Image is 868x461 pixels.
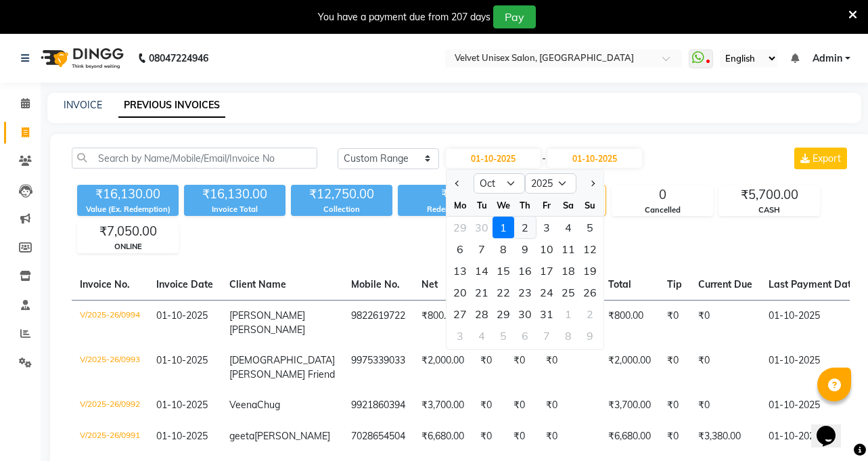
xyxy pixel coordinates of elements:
div: Tuesday, November 4, 2025 [471,325,493,347]
div: Th [514,194,536,216]
span: Invoice Date [156,278,213,290]
input: End Date [547,149,642,168]
div: Tuesday, October 14, 2025 [471,260,493,282]
div: ₹16,130.00 [184,185,285,204]
button: Export [794,148,847,169]
span: [DEMOGRAPHIC_DATA] [229,354,335,366]
div: 26 [579,282,601,303]
div: Saturday, October 18, 2025 [557,260,579,282]
td: ₹3,380.00 [690,421,760,452]
input: Search by Name/Mobile/Email/Invoice No [72,148,317,169]
td: V/2025-26/0992 [72,390,148,421]
div: Saturday, November 8, 2025 [557,325,579,347]
span: Admin [813,51,842,66]
span: Veena [229,399,257,411]
span: [PERSON_NAME] [229,324,305,336]
div: 2 [514,217,536,238]
div: 14 [471,260,493,282]
div: Wednesday, October 15, 2025 [493,260,514,282]
div: Monday, October 27, 2025 [449,303,471,325]
div: Wednesday, November 5, 2025 [493,325,514,347]
input: Start Date [446,149,541,168]
div: Monday, October 13, 2025 [449,260,471,282]
div: Mo [449,194,471,216]
div: 22 [493,282,514,303]
div: 15 [493,260,514,282]
span: - [542,152,546,166]
div: Su [579,194,601,216]
div: You have a payment due from 207 days [318,10,490,24]
span: Last Payment Date [769,278,856,290]
span: [PERSON_NAME] Friend [229,368,335,380]
div: Thursday, October 23, 2025 [514,282,536,303]
div: Saturday, October 11, 2025 [557,238,579,260]
td: ₹0 [690,345,760,390]
div: Monday, November 3, 2025 [449,325,471,347]
span: Client Name [229,278,286,290]
span: Export [813,152,841,164]
div: 30 [471,217,493,238]
td: ₹0 [472,390,505,421]
div: 12 [579,238,601,260]
td: 01-10-2025 [760,300,865,345]
div: 6 [449,238,471,260]
td: ₹0 [505,421,538,452]
span: 01-10-2025 [156,399,208,411]
div: 23 [514,282,536,303]
b: 08047224946 [149,39,208,77]
td: ₹0 [659,421,690,452]
div: 24 [536,282,557,303]
div: CASH [719,204,819,216]
div: Sunday, October 5, 2025 [579,217,601,238]
div: Tuesday, October 21, 2025 [471,282,493,303]
div: Cancelled [612,204,712,216]
div: Value (Ex. Redemption) [77,204,179,215]
div: Monday, September 29, 2025 [449,217,471,238]
div: 4 [557,217,579,238]
a: PREVIOUS INVOICES [118,93,225,118]
td: ₹2,000.00 [600,345,659,390]
div: Friday, October 24, 2025 [536,282,557,303]
td: 7028654504 [343,421,413,452]
div: Friday, October 3, 2025 [536,217,557,238]
div: 8 [493,238,514,260]
td: ₹800.00 [413,300,472,345]
div: ONLINE [78,241,178,253]
td: ₹0 [690,300,760,345]
span: Chug [257,399,280,411]
div: 28 [471,303,493,325]
div: Tu [471,194,493,216]
td: ₹0 [538,421,600,452]
span: Current Due [698,278,752,290]
td: ₹0 [505,390,538,421]
span: Total [608,278,631,290]
div: 17 [536,260,557,282]
button: Previous month [452,173,463,194]
div: Wednesday, October 22, 2025 [493,282,514,303]
div: 20 [449,282,471,303]
span: [PERSON_NAME] [254,430,330,442]
div: 21 [471,282,493,303]
div: ₹5,700.00 [719,185,819,204]
div: Thursday, October 2, 2025 [514,217,536,238]
div: Friday, October 31, 2025 [536,303,557,325]
div: 0 [612,185,712,204]
div: Redemption [398,204,499,215]
div: Sunday, October 26, 2025 [579,282,601,303]
div: 31 [536,303,557,325]
td: ₹0 [538,390,600,421]
div: Sa [557,194,579,216]
div: 3 [449,325,471,347]
div: Thursday, November 6, 2025 [514,325,536,347]
div: 18 [557,260,579,282]
div: 1 [493,217,514,238]
div: Sunday, November 2, 2025 [579,303,601,325]
div: ₹0 [398,185,499,204]
td: 01-10-2025 [760,421,865,452]
td: ₹0 [472,421,505,452]
a: INVOICE [64,99,102,111]
td: 9975339033 [343,345,413,390]
div: 6 [514,325,536,347]
div: Invoice Total [184,204,285,215]
td: 9822619722 [343,300,413,345]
